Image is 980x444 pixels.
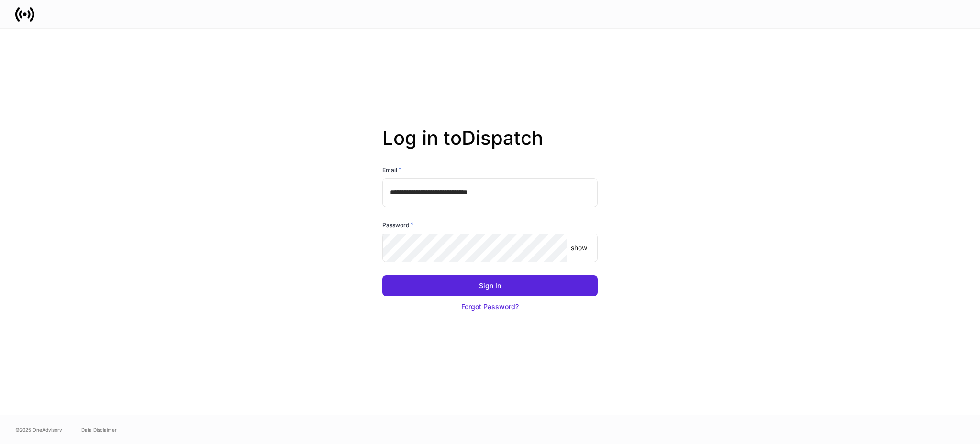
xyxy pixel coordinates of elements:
h6: Password [382,220,413,230]
div: Sign In [479,281,501,291]
button: Forgot Password? [382,296,598,317]
h2: Log in to Dispatch [382,127,598,165]
div: Forgot Password? [461,302,519,312]
button: Sign In [382,275,598,296]
p: show [571,243,587,253]
span: © 2025 OneAdvisory [15,426,62,433]
h6: Email [382,165,401,175]
a: Data Disclaimer [81,426,117,433]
